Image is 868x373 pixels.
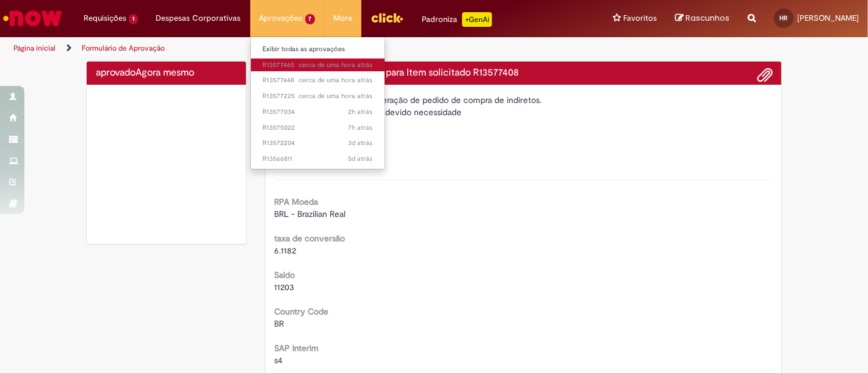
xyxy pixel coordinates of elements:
[263,154,373,164] span: R13566811
[251,59,385,72] a: Aberto R13577465 :
[275,208,346,219] span: BRL - Brazilian Real
[263,91,373,101] span: R13577225
[251,43,385,56] a: Exibir todas as aprovações
[299,91,373,101] time: 29/09/2025 14:23:49
[299,60,373,69] time: 29/09/2025 14:54:00
[299,91,373,101] span: cerca de uma hora atrás
[349,138,373,147] span: 3d atrás
[462,12,492,27] p: +GenAi
[349,154,373,163] time: 25/09/2025 14:10:10
[349,154,373,163] span: 5d atrás
[275,233,345,244] b: taxa de conversão
[275,343,319,353] b: SAP Interim
[129,14,138,24] span: 1
[299,76,373,85] span: cerca de uma hora atrás
[623,12,657,24] span: Favoritos
[275,269,295,280] b: Saldo
[275,282,295,293] span: 11203
[9,37,570,60] ul: Trilhas de página
[275,196,319,207] b: RPA Moeda
[275,118,773,133] div: [PERSON_NAME]
[275,106,773,118] div: Compra de antena de motos devido necessidade
[275,318,284,329] span: BR
[349,138,373,147] time: 26/09/2025 18:18:56
[675,13,729,24] a: Rascunhos
[333,12,352,24] span: More
[156,12,241,24] span: Despesas Corporativas
[96,68,237,79] h4: aprovado
[275,68,773,79] h4: Solicitação de aprovação para Item solicitado R13577408
[305,14,316,24] span: 7
[251,121,385,135] a: Aberto R13575022 :
[349,123,373,132] span: 7h atrás
[275,94,773,106] div: Chamado destinado para a geração de pedido de compra de indiretos.
[96,94,237,235] img: sucesso_1.gif
[349,107,373,116] span: 2h atrás
[263,123,373,133] span: R13575022
[251,90,385,103] a: Aberto R13577225 :
[1,6,64,30] img: ServiceNow
[82,43,165,53] a: Formulário de Aprovação
[780,14,788,22] span: HR
[371,9,403,27] img: click_logo_yellow_360x200.png
[263,138,373,148] span: R13572204
[299,60,373,69] span: cerca de uma hora atrás
[251,137,385,150] a: Aberto R13572204 :
[263,60,373,70] span: R13577465
[275,245,297,256] span: 6.1182
[349,123,373,132] time: 29/09/2025 08:45:20
[84,12,126,24] span: Requisições
[259,12,303,24] span: Aprovações
[251,74,385,87] a: Aberto R13577448 :
[136,66,194,79] time: 29/09/2025 15:40:37
[251,152,385,166] a: Aberto R13566811 :
[275,355,283,366] span: s4
[797,13,859,23] span: [PERSON_NAME]
[263,107,373,117] span: R13577034
[349,107,373,116] time: 29/09/2025 13:55:30
[263,76,373,85] span: R13577448
[275,133,773,146] div: Quantidade 1
[422,12,492,27] div: Padroniza
[299,76,373,85] time: 29/09/2025 14:52:20
[13,43,56,53] a: Página inicial
[136,66,194,79] span: Agora mesmo
[685,12,729,24] span: Rascunhos
[251,105,385,119] a: Aberto R13577034 :
[250,37,386,169] ul: Aprovações
[275,306,329,317] b: Country Code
